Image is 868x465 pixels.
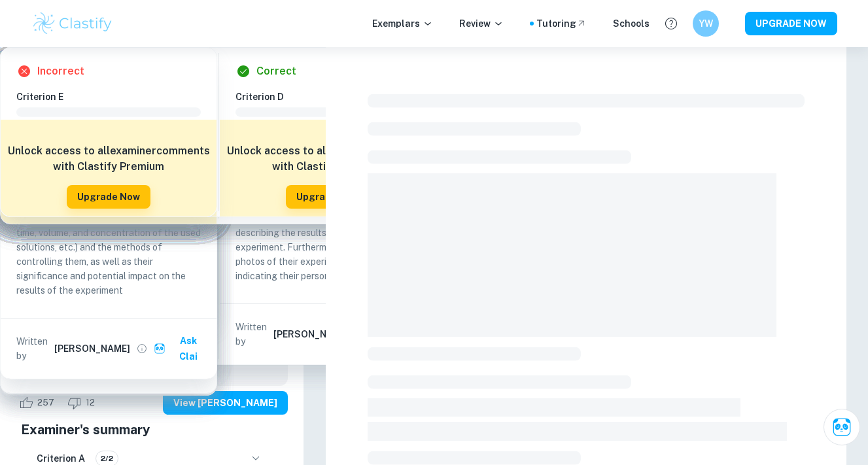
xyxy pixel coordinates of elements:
[151,329,211,368] button: Ask Clai
[235,320,271,349] p: Written by
[459,16,504,31] p: Review
[824,409,860,445] button: Ask Clai
[745,12,837,35] button: UPGRADE NOW
[78,396,102,409] span: 12
[698,16,713,31] h6: YW
[7,143,210,175] h6: Unlock access to all examiner comments with Clastify Premium
[256,63,296,79] h6: Correct
[133,339,151,358] button: View full profile
[16,334,52,363] p: Written by
[67,185,150,209] button: Upgrade Now
[536,16,587,31] a: Tutoring
[273,327,349,341] h6: [PERSON_NAME]
[16,90,211,104] h6: Criterion E
[163,391,288,415] button: View [PERSON_NAME]
[31,10,114,37] img: Clastify logo
[21,420,283,439] h5: Examiner's summary
[286,185,370,209] button: Upgrade Now
[235,182,420,283] p: The student shows initiative in designing the study, providing justification for their choice of ...
[30,396,61,409] span: 257
[96,453,118,464] span: 2/2
[372,16,433,31] p: Exemplars
[16,182,201,298] p: The student correctly lists the variables that have to be controlled or maintained constant for t...
[64,392,102,413] div: Dislike
[660,12,682,35] button: Help and Feedback
[226,143,429,175] h6: Unlock access to all examiner comments with Clastify Premium
[693,10,719,37] button: YW
[37,63,84,79] h6: Incorrect
[54,341,130,356] h6: [PERSON_NAME]
[16,392,61,413] div: Like
[154,343,166,355] img: clai.svg
[235,90,430,104] h6: Criterion D
[613,16,650,31] a: Schools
